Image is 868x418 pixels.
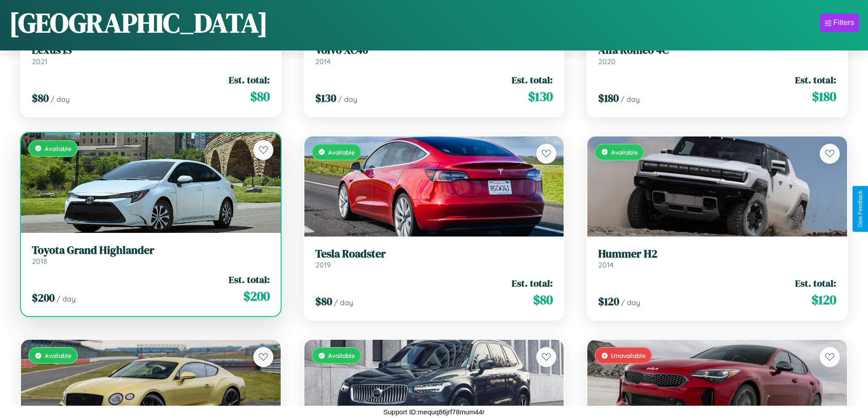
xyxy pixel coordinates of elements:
span: Available [45,352,72,359]
span: / day [338,95,357,104]
a: Volvo XC402014 [315,44,553,66]
span: $ 80 [32,91,49,106]
span: / day [621,95,640,104]
span: Est. total: [512,73,553,86]
span: Est. total: [795,73,836,86]
h3: Tesla Roadster [315,247,553,261]
a: Hummer H22014 [598,247,836,270]
span: / day [51,95,70,104]
span: Available [611,148,638,156]
span: / day [334,298,353,307]
span: $ 120 [598,294,619,309]
h3: Volvo XC40 [315,44,553,57]
span: 2019 [315,260,331,269]
span: Est. total: [229,73,270,86]
span: $ 120 [812,291,836,309]
span: 2021 [32,57,47,66]
span: 2020 [598,57,616,66]
span: $ 200 [32,290,55,305]
span: Available [328,352,355,359]
span: $ 130 [315,91,336,106]
h1: [GEOGRAPHIC_DATA] [9,4,268,41]
span: $ 180 [598,91,619,106]
p: Support ID: mequq86jrf78mum44r [383,406,485,418]
div: Give Feedback [857,191,863,227]
button: Filters [820,14,859,32]
h3: Lexus IS [32,44,270,57]
span: / day [56,294,76,303]
span: Est. total: [795,277,836,290]
span: $ 200 [243,287,270,305]
span: / day [621,298,640,307]
a: Toyota Grand Highlander2018 [32,244,270,266]
span: Available [328,148,355,156]
span: $ 80 [533,291,553,309]
h3: Toyota Grand Highlander [32,244,270,257]
span: Est. total: [229,273,270,286]
span: $ 130 [528,87,553,106]
span: 2014 [598,260,614,269]
div: Filters [833,18,854,27]
span: 2018 [32,257,47,266]
span: $ 180 [812,87,836,106]
a: Alfa Romeo 4C2020 [598,44,836,66]
span: Available [45,145,72,152]
span: 2014 [315,57,331,66]
span: Unavailable [611,352,646,359]
span: $ 80 [250,87,270,106]
a: Tesla Roadster2019 [315,247,553,270]
span: Est. total: [512,277,553,290]
h3: Hummer H2 [598,247,836,261]
a: Lexus IS2021 [32,44,270,66]
span: $ 80 [315,294,332,309]
h3: Alfa Romeo 4C [598,44,836,57]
